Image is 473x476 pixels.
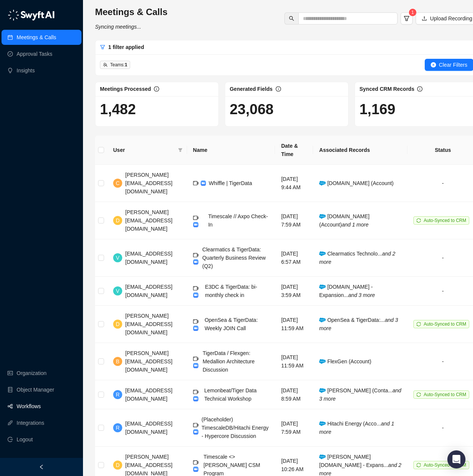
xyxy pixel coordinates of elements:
span: Auto-Synced to CRM [424,218,466,223]
span: R [116,424,120,432]
span: video-camera [193,253,198,258]
span: D [116,216,120,225]
span: Auto-Synced to CRM [424,321,466,327]
span: Synced CRM Records [359,86,414,92]
i: and 1 more [319,421,394,435]
span: Hitachi Energy (Acco... [319,421,394,435]
span: Clearmatics Technolo... [319,251,395,265]
i: and 3 more [348,292,375,298]
i: Syncing meetings... [95,24,141,30]
h3: Meetings & Calls [95,6,167,18]
a: Approval Tasks [17,46,52,61]
i: and 3 more [319,387,401,402]
img: zoom-DkfWWZB2.png [193,396,198,401]
span: left [39,464,44,470]
a: Insights [17,63,35,78]
span: upload [422,16,427,21]
img: logo-05li4sbe.png [8,9,55,21]
span: [PERSON_NAME] (Conta... [319,387,401,402]
span: D [116,320,120,328]
span: [EMAIL_ADDRESS][DOMAIN_NAME] [125,421,172,435]
span: [EMAIL_ADDRESS][DOMAIN_NAME] [125,251,172,265]
sup: 1 [409,9,416,16]
span: Lemonbeat/Tiger Data Technical Workshop [204,387,256,402]
span: filter [178,148,183,152]
b: 1 [125,62,127,67]
span: video-camera [193,460,198,465]
span: [DOMAIN_NAME] (Account) [319,213,369,228]
span: search [289,16,294,21]
span: Generated Fields [230,86,273,92]
span: Auto-Synced to CRM [424,462,466,468]
span: TigerData / Flexgen: Medallion Architecture Discussion [203,350,255,373]
img: zoom-DkfWWZB2.png [193,363,198,368]
span: OpenSea & TigerData:... [319,317,398,331]
span: team [103,63,107,67]
span: (Placeholder) TimescaleDB/Hitachi Energy - Hypercore Discussion [201,416,269,439]
img: zoom-DkfWWZB2.png [193,222,198,227]
span: video-camera [193,181,198,186]
span: [PERSON_NAME][EMAIL_ADDRESS][DOMAIN_NAME] [125,209,172,232]
img: zoom-DkfWWZB2.png [193,429,198,435]
td: [DATE] 6:57 AM [275,239,313,277]
span: User [113,146,175,154]
a: Integrations [17,415,44,430]
span: video-camera [193,286,198,291]
span: Timescale // Axpo Check-In [208,213,268,228]
img: zoom-DkfWWZB2.png [193,467,198,472]
img: zoom-DkfWWZB2.png [193,292,198,298]
span: logout [8,437,13,442]
span: [EMAIL_ADDRESS][DOMAIN_NAME] [125,284,172,298]
td: [DATE] 8:59 AM [275,380,313,409]
th: Associated Records [313,136,407,165]
span: sync [416,218,421,223]
th: Date & Time [275,136,313,165]
span: [PERSON_NAME][EMAIL_ADDRESS][DOMAIN_NAME] [125,350,172,373]
span: E3DC & TigerData: bi-monthly check in [205,284,257,298]
span: video-camera [193,422,198,428]
span: Whiffle | TigerData [209,180,252,186]
a: Organization [17,366,46,381]
span: close-circle [431,62,436,67]
span: video-camera [193,319,198,324]
span: 1 [412,10,414,15]
span: V [116,287,119,295]
img: zoom-DkfWWZB2.png [193,259,198,265]
span: Meetings Processed [100,86,151,92]
span: D [116,461,120,469]
td: [DATE] 11:59 AM [275,306,313,343]
span: FlexGen (Account) [319,358,371,364]
a: Object Manager [17,382,54,397]
span: sync [416,322,421,326]
span: R [116,390,120,399]
span: C [116,179,120,187]
h1: 1,482 [100,101,214,118]
h1: 23,068 [230,101,344,118]
th: Name [187,136,275,165]
span: Auto-Synced to CRM [424,392,466,397]
span: video-camera [193,389,198,395]
span: info-circle [276,86,281,92]
span: V [116,254,119,262]
span: video-camera [193,356,198,361]
span: info-circle [417,86,422,92]
span: 1 filter applied [108,44,144,50]
i: and 2 more [319,251,395,265]
td: [DATE] 9:44 AM [275,165,313,202]
span: [DOMAIN_NAME] - Expansion... [319,284,375,298]
i: and 1 more [342,222,369,228]
span: [PERSON_NAME][EMAIL_ADDRESS][DOMAIN_NAME] [125,172,172,194]
td: [DATE] 3:59 AM [275,277,313,306]
span: info-circle [154,86,159,92]
img: zoom-DkfWWZB2.png [193,326,198,331]
span: [PERSON_NAME][EMAIL_ADDRESS][DOMAIN_NAME] [125,313,172,335]
a: Workflows [17,399,41,414]
span: filter [177,144,184,156]
span: filter [404,15,410,21]
span: Upload Recording [430,14,472,23]
div: Open Intercom Messenger [447,450,465,468]
span: sync [416,392,421,397]
span: Clearmatics & TigerData: Quarterly Business Review (Q2) [202,246,266,269]
td: [DATE] 7:59 AM [275,409,313,447]
span: OpenSea & TigerData: Weekly JOIN Call [204,317,258,331]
